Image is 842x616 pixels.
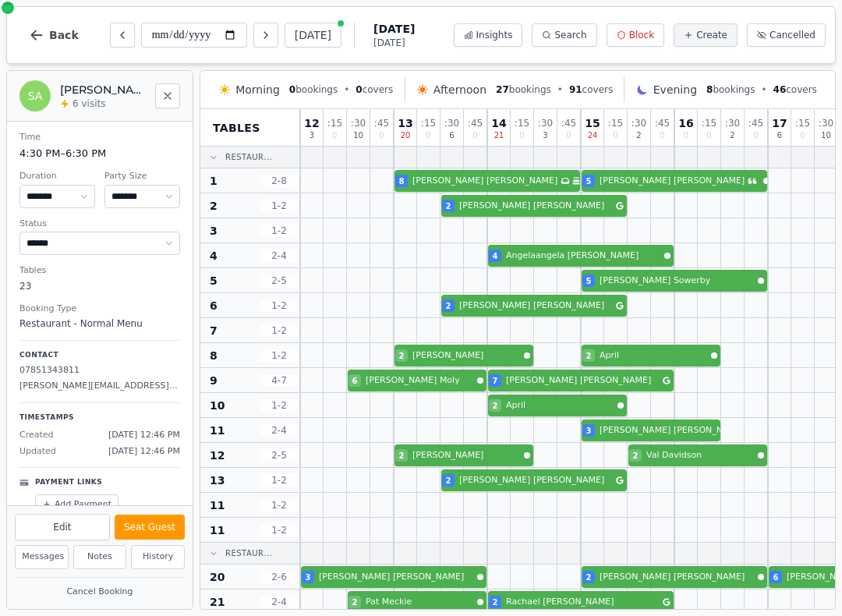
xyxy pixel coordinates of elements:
[493,375,498,387] span: 7
[433,82,486,97] span: Afternoon
[344,83,349,96] span: •
[519,132,524,140] span: 0
[352,375,358,387] span: 6
[493,400,498,412] span: 2
[210,323,218,338] span: 7
[532,23,596,47] button: Search
[557,83,563,96] span: •
[493,250,498,262] span: 4
[374,119,389,128] span: : 45
[253,23,278,48] button: Next day
[777,132,782,140] span: 6
[260,449,298,462] span: 2 - 5
[19,429,54,442] span: Created
[588,132,598,140] span: 24
[600,424,745,437] span: [PERSON_NAME] [PERSON_NAME]
[35,477,102,488] p: Payment Links
[600,571,755,584] span: [PERSON_NAME] [PERSON_NAME]
[459,299,613,313] span: [PERSON_NAME] [PERSON_NAME]
[260,524,298,536] span: 1 - 2
[210,423,225,438] span: 11
[653,82,697,97] span: Evening
[310,132,314,140] span: 3
[769,29,815,41] span: Cancelled
[19,350,180,361] p: Contact
[600,175,745,188] span: [PERSON_NAME] [PERSON_NAME]
[646,449,755,462] span: Val Davidson
[660,132,664,140] span: 0
[73,97,105,110] span: 6 visits
[210,348,218,363] span: 8
[800,132,805,140] span: 0
[210,448,225,463] span: 12
[496,84,509,95] span: 27
[332,132,337,140] span: 0
[706,84,713,95] span: 8
[702,119,716,128] span: : 15
[472,132,477,140] span: 0
[19,412,180,423] p: Timestamps
[19,279,180,293] dd: 23
[260,424,298,437] span: 2 - 4
[761,83,766,96] span: •
[213,120,260,136] span: Tables
[289,84,295,95] span: 0
[15,545,69,569] button: Messages
[561,119,576,128] span: : 45
[19,445,56,458] span: Updated
[401,132,411,140] span: 20
[706,132,711,140] span: 0
[586,425,592,437] span: 3
[586,350,592,362] span: 2
[613,132,617,140] span: 0
[306,572,311,583] span: 3
[684,132,688,140] span: 0
[753,132,758,140] span: 0
[674,23,738,47] button: Create
[210,522,225,538] span: 11
[131,545,185,569] button: History
[795,119,810,128] span: : 15
[225,151,272,163] span: Restaur...
[696,29,727,41] span: Create
[506,399,614,412] span: April
[73,545,127,569] button: Notes
[631,119,646,128] span: : 30
[235,82,280,97] span: Morning
[104,170,180,183] dt: Party Size
[289,83,338,96] span: bookings
[19,303,180,316] dt: Booking Type
[821,132,831,140] span: 10
[663,377,670,384] svg: Google booking
[730,132,734,140] span: 2
[285,23,341,48] button: [DATE]
[586,175,592,187] span: 5
[515,119,529,128] span: : 15
[19,317,180,331] dd: Restaurant - Normal Menu
[304,118,319,129] span: 12
[585,118,600,129] span: 15
[115,515,185,540] button: Seat Guest
[444,119,459,128] span: : 30
[319,571,474,584] span: [PERSON_NAME] [PERSON_NAME]
[19,170,95,183] dt: Duration
[19,80,51,112] div: SA
[210,198,218,214] span: 2
[663,598,670,606] svg: Google booking
[459,474,613,487] span: [PERSON_NAME] [PERSON_NAME]
[60,82,146,97] h2: [PERSON_NAME] AConway
[607,23,664,47] button: Block
[19,264,180,278] dt: Tables
[210,273,218,289] span: 5
[210,569,225,585] span: 20
[210,173,218,189] span: 1
[725,119,740,128] span: : 30
[633,450,639,462] span: 2
[210,373,218,388] span: 9
[412,175,557,188] span: [PERSON_NAME] [PERSON_NAME]
[19,364,180,377] p: 07851343811
[655,119,670,128] span: : 45
[110,23,135,48] button: Previous day
[399,450,405,462] span: 2
[446,200,451,212] span: 2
